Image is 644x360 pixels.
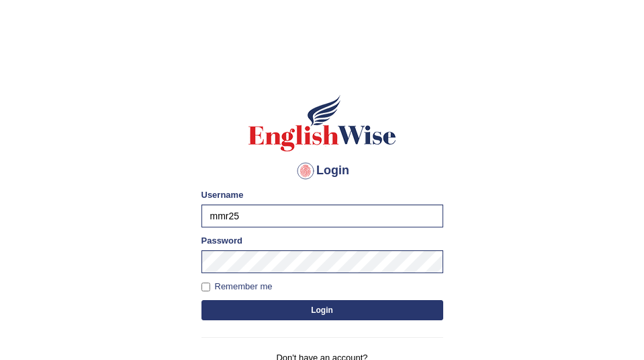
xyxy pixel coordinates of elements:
button: Login [201,300,443,320]
input: Remember me [201,283,210,291]
label: Password [201,234,242,247]
label: Remember me [201,280,273,293]
label: Username [201,188,244,201]
img: Logo of English Wise sign in for intelligent practice with AI [246,93,399,153]
h4: Login [201,160,443,182]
